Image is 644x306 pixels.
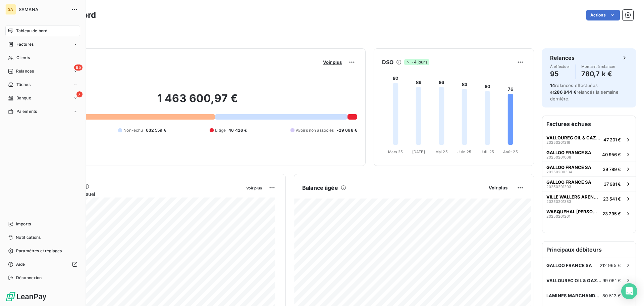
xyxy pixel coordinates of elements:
span: -4 jours [404,59,429,65]
span: 14 [550,83,555,88]
span: 47 201 € [603,137,621,142]
span: À effectuer [550,64,570,69]
button: VILLE WALLERS ARENBERG2025020138323 541 € [542,191,636,206]
span: SAMANA [19,7,67,12]
a: Imports [5,219,80,229]
img: Logo LeanPay [5,291,47,302]
span: relances effectuées et relancés la semaine dernière. [550,83,619,101]
button: WASQUEHAL [PERSON_NAME] PROJ JJ IMMO2025020120123 295 € [542,206,636,221]
span: Litige [215,127,226,133]
button: GALLOO FRANCE SA2025020033439 789 € [542,162,636,176]
span: Relances [16,68,34,74]
span: -29 698 € [337,127,357,133]
span: 99 061 € [602,278,621,283]
button: VALLOUREC OIL & GAZ FRANCE C/O VALLOUREC SSC2025020121647 201 € [542,132,636,147]
span: 23 295 € [602,211,621,216]
span: Chiffre d'affaires mensuel [38,190,241,198]
span: 7 [76,91,83,97]
a: Factures [5,39,80,50]
span: 20250201201 [546,214,570,218]
a: Clients [5,52,80,63]
span: 37 981 € [604,181,621,187]
span: 95 [74,64,83,71]
span: GALLOO FRANCE SA [546,165,591,170]
span: Banque [16,95,31,101]
span: Notifications [16,234,41,241]
h6: Balance âgée [302,184,338,192]
span: Non-échu [123,127,143,133]
span: 46 426 € [228,127,247,133]
span: WASQUEHAL [PERSON_NAME] PROJ JJ IMMO [546,209,600,214]
h6: Relances [550,54,575,62]
span: Voir plus [489,185,507,190]
span: Voir plus [323,59,342,65]
button: GALLOO FRANCE SA2025020106840 956 € [542,147,636,162]
span: 20250201068 [546,155,571,159]
span: Tableau de bord [16,28,47,34]
span: Imports [16,221,31,227]
h6: Factures échues [542,116,636,132]
span: GALLOO FRANCE SA [546,150,591,155]
span: 80 513 € [602,293,621,298]
span: 39 789 € [603,167,621,172]
span: 20250201203 [546,185,571,189]
button: Voir plus [244,185,264,191]
button: Voir plus [321,59,344,65]
a: Tâches [5,79,80,90]
tspan: Juin 25 [458,149,471,154]
span: Paiements [16,108,37,115]
div: SA [5,4,16,15]
span: 632 559 € [146,127,166,133]
h4: 780,7 k € [581,69,615,79]
span: Aide [16,261,25,267]
span: LAMINES MARCHANDS EUROPEENS [546,293,602,298]
button: GALLOO FRANCE SA2025020120337 981 € [542,176,636,191]
button: Actions [586,10,620,20]
span: Voir plus [246,186,262,190]
span: 286 844 € [554,89,576,95]
span: 20250200334 [546,170,572,174]
tspan: [DATE] [412,149,425,154]
tspan: Mars 25 [388,149,403,154]
span: 20250201383 [546,200,571,204]
span: 20250201216 [546,140,570,144]
a: Paramètres et réglages [5,246,80,256]
tspan: Mai 25 [435,149,448,154]
tspan: Août 25 [503,149,518,154]
h6: Principaux débiteurs [542,242,636,258]
tspan: Juil. 25 [481,149,494,154]
span: Montant à relancer [581,64,615,69]
h4: 95 [550,69,570,79]
a: Aide [5,259,80,270]
span: Déconnexion [16,275,42,281]
span: Factures [16,41,34,47]
span: GALLOO FRANCE SA [546,179,591,185]
span: Clients [16,55,30,61]
span: 40 956 € [602,152,621,157]
span: Avoirs non associés [296,127,334,133]
span: VILLE WALLERS ARENBERG [546,194,600,200]
span: Tâches [16,82,31,88]
a: 95Relances [5,66,80,77]
div: Open Intercom Messenger [621,283,637,299]
span: Paramètres et réglages [16,248,62,254]
a: 7Banque [5,93,80,103]
span: 212 965 € [600,263,621,268]
h6: DSO [382,58,393,66]
span: 23 541 € [603,196,621,202]
a: Tableau de bord [5,26,80,36]
span: VALLOUREC OIL & GAZ FRANCE C/O VALLOUREC SSC [546,278,602,283]
button: Voir plus [487,185,509,191]
span: GALLOO FRANCE SA [546,263,592,268]
span: VALLOUREC OIL & GAZ FRANCE C/O VALLOUREC SSC [546,135,601,140]
h2: 1 463 600,97 € [38,92,357,112]
a: Paiements [5,106,80,117]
